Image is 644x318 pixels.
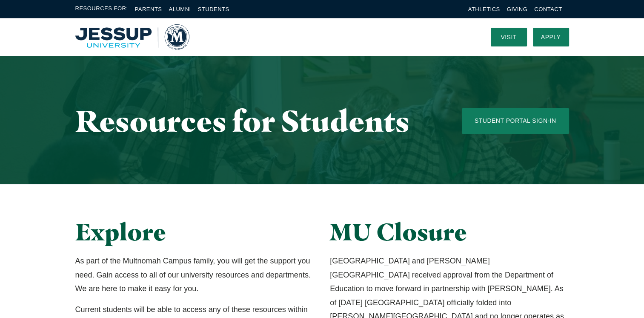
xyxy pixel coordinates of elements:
span: Resources For: [75,4,128,14]
h2: MU Closure [330,218,569,246]
a: Alumni [169,6,191,12]
a: Contact [534,6,562,12]
a: Giving [507,6,528,12]
a: Parents [135,6,162,12]
img: Multnomah University Logo [75,24,189,50]
p: As part of the Multnomah Campus family, you will get the support you need. Gain access to all of ... [75,254,314,295]
a: Students [198,6,229,12]
a: Visit [491,28,527,46]
a: Apply [533,28,569,46]
h1: Resources for Students [75,104,428,137]
a: Athletics [468,6,500,12]
a: Home [75,24,189,50]
a: Student Portal Sign-In [462,108,569,134]
h2: Explore [75,218,314,246]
